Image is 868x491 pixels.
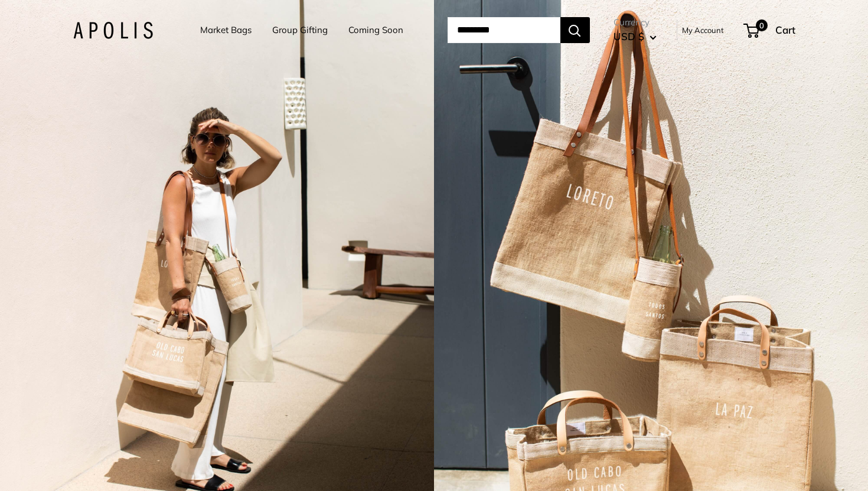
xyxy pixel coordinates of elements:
[348,22,403,38] a: Coming Soon
[682,23,724,37] a: My Account
[448,17,560,43] input: Search...
[745,21,795,40] a: 0 Cart
[755,19,767,31] span: 0
[775,24,795,36] span: Cart
[614,30,644,42] span: USD $
[272,22,328,38] a: Group Gifting
[560,17,590,43] button: Search
[614,14,657,31] span: Currency
[73,22,153,39] img: Apolis
[200,22,252,38] a: Market Bags
[614,27,657,46] button: USD $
